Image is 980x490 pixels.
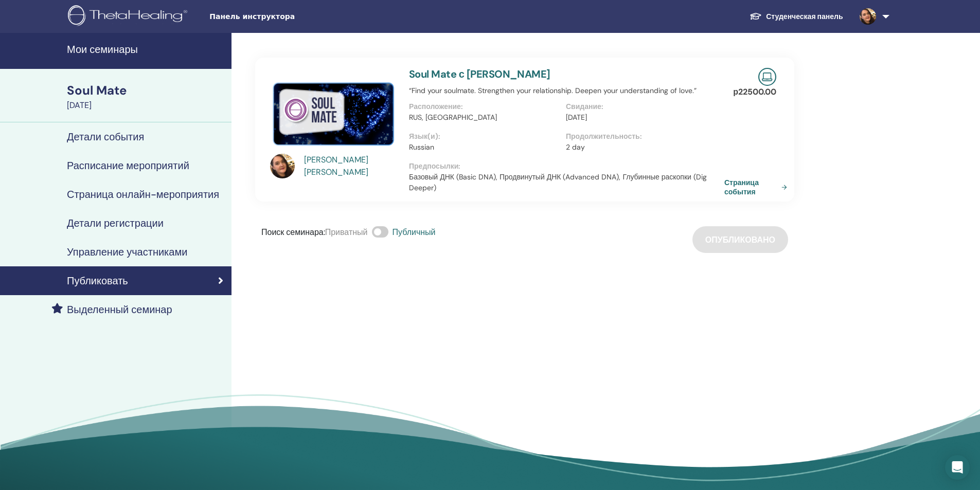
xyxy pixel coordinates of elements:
[61,82,231,112] a: Soul Mate[DATE]
[68,5,191,28] img: logo.png
[325,227,368,238] span: Приватный
[67,275,128,287] h4: Публиковать
[409,142,560,153] p: Russian
[304,154,399,178] a: [PERSON_NAME] [PERSON_NAME]
[409,131,560,142] p: Язык(и) :
[67,246,187,258] h4: Управление участниками
[566,101,717,112] p: Свидание :
[409,172,723,193] p: Базовый ДНК (Basic DNA), Продвинутый ДНК (Advanced DNA), Глубинные раскопки (Dig Deeper)
[209,11,364,22] span: Панель инструктора
[758,68,776,86] img: Live Online Seminar
[566,142,717,153] p: 2 day
[566,112,717,123] p: [DATE]
[409,161,723,172] p: Предпосылки :
[741,7,851,26] a: Студенческая панель
[67,43,225,56] h4: Мои семинары
[67,303,172,316] h4: Выделенный семинар
[566,131,717,142] p: Продолжительность :
[945,455,970,480] div: Open Intercom Messenger
[750,12,762,21] img: graduation-cap-white.svg
[409,67,550,81] a: Soul Mate с [PERSON_NAME]
[393,227,436,238] span: Публичный
[67,82,225,99] div: Soul Mate
[409,85,723,96] p: “Find your soulmate. Strengthen your relationship. Deepen your understanding of love.”
[67,131,144,143] h4: Детали события
[270,154,295,178] img: default.jpg
[860,8,876,25] img: default.jpg
[67,99,225,112] div: [DATE]
[261,227,325,238] span: Поиск семинара :
[67,188,219,201] h4: Страница онлайн-мероприятия
[67,159,189,172] h4: Расписание мероприятий
[270,68,397,157] img: Soul Mate
[409,101,560,112] p: Расположение :
[67,217,164,229] h4: Детали регистрации
[409,112,560,123] p: RUS, [GEOGRAPHIC_DATA]
[733,86,776,98] p: р 22500.00
[724,178,791,196] a: Страница события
